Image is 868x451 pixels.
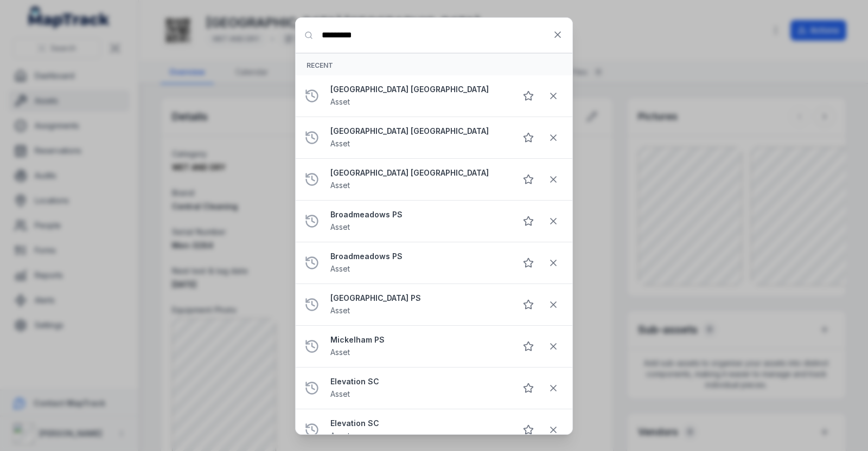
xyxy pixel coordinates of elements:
a: [GEOGRAPHIC_DATA] [GEOGRAPHIC_DATA]Asset [330,84,507,108]
span: Recent [307,61,333,69]
strong: [GEOGRAPHIC_DATA] PS [330,293,507,304]
span: Asset [330,431,350,440]
a: [GEOGRAPHIC_DATA] PSAsset [330,293,507,317]
a: Elevation SCAsset [330,418,507,442]
span: Asset [330,306,350,315]
strong: [GEOGRAPHIC_DATA] [GEOGRAPHIC_DATA] [330,126,507,137]
strong: Mickelham PS [330,334,507,345]
a: Elevation SCAsset [330,376,507,400]
strong: [GEOGRAPHIC_DATA] [GEOGRAPHIC_DATA] [330,84,507,95]
span: Asset [330,139,350,148]
span: Asset [330,389,350,398]
a: Broadmeadows PSAsset [330,209,507,233]
strong: Elevation SC [330,418,507,429]
a: Broadmeadows PSAsset [330,251,507,275]
strong: [GEOGRAPHIC_DATA] [GEOGRAPHIC_DATA] [330,167,507,178]
a: [GEOGRAPHIC_DATA] [GEOGRAPHIC_DATA]Asset [330,167,507,191]
strong: Elevation SC [330,376,507,387]
a: [GEOGRAPHIC_DATA] [GEOGRAPHIC_DATA]Asset [330,126,507,150]
span: Asset [330,181,350,190]
a: Mickelham PSAsset [330,334,507,358]
span: Asset [330,264,350,273]
strong: Broadmeadows PS [330,209,507,220]
strong: Broadmeadows PS [330,251,507,262]
span: Asset [330,347,350,357]
span: Asset [330,222,350,231]
span: Asset [330,97,350,106]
